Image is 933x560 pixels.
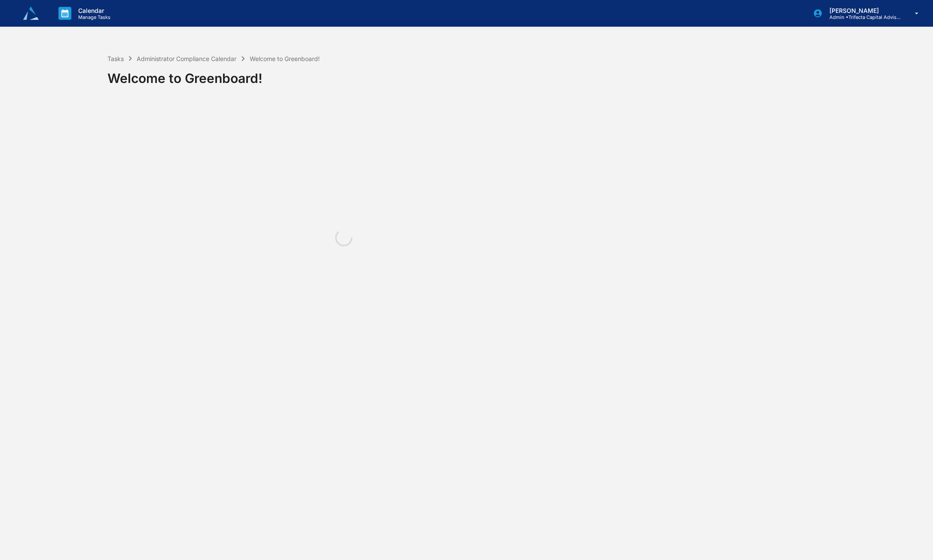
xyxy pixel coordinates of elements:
[21,3,41,24] img: logo
[823,7,902,14] p: [PERSON_NAME]
[71,14,115,20] p: Manage Tasks
[107,64,929,86] div: Welcome to Greenboard!
[250,55,320,62] div: Welcome to Greenboard!
[823,14,902,20] p: Admin • Trifecta Capital Advisors
[107,55,124,62] div: Tasks
[137,55,236,62] div: Administrator Compliance Calendar
[71,7,115,14] p: Calendar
